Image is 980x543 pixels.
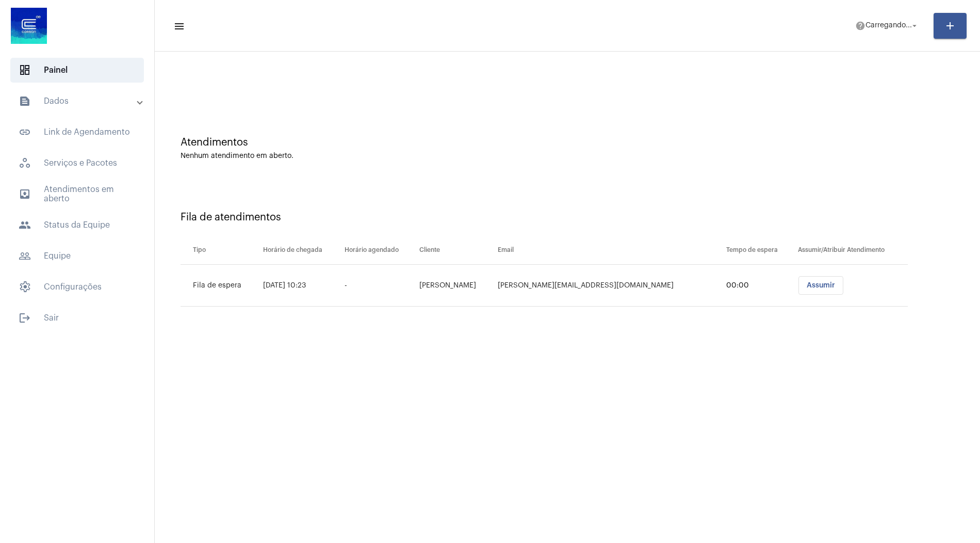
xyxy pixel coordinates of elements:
[19,157,31,169] span: sidenav icon
[19,64,31,76] span: sidenav icon
[19,250,31,262] mat-icon: sidenav icon
[10,58,144,83] span: Painel
[19,281,31,293] span: sidenav icon
[19,312,31,324] mat-icon: sidenav icon
[10,120,144,145] span: Link de Agendamento
[495,236,724,265] th: Email
[910,21,919,30] mat-icon: arrow_drop_down
[19,95,31,107] mat-icon: sidenav icon
[855,21,865,31] mat-icon: help
[944,20,956,32] mat-icon: add
[10,244,144,268] span: Equipe
[724,236,795,265] th: Tempo de espera
[10,306,144,330] span: Sair
[798,276,843,295] button: Assumir
[849,15,925,36] button: Carregando...
[181,265,260,307] td: Fila de espera
[6,89,154,114] mat-expansion-panel-header: sidenav iconDados
[417,236,495,265] th: Cliente
[181,212,954,223] div: Fila de atendimentos
[10,275,144,299] span: Configurações
[8,5,50,46] img: d4669ae0-8c07-2337-4f67-34b0df7f5ae4.jpeg
[19,95,138,107] mat-panel-title: Dados
[181,152,954,160] div: Nenhum atendimento em aberto.
[173,20,184,33] mat-icon: sidenav icon
[10,213,144,237] span: Status da Equipe
[342,265,417,307] td: -
[865,22,912,29] span: Carregando...
[417,265,495,307] td: [PERSON_NAME]
[10,151,144,175] span: Serviços e Pacotes
[798,276,908,295] mat-chip-list: selection
[19,126,31,138] mat-icon: sidenav icon
[807,282,835,289] span: Assumir
[342,236,417,265] th: Horário agendado
[181,236,260,265] th: Tipo
[795,236,908,265] th: Assumir/Atribuir Atendimento
[260,265,342,307] td: [DATE] 10:23
[181,137,954,148] div: Atendimentos
[10,182,144,206] span: Atendimentos em aberto
[495,265,724,307] td: [PERSON_NAME][EMAIL_ADDRESS][DOMAIN_NAME]
[19,188,31,200] mat-icon: sidenav icon
[19,219,31,231] mat-icon: sidenav icon
[724,265,795,307] td: 00:00
[260,236,342,265] th: Horário de chegada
